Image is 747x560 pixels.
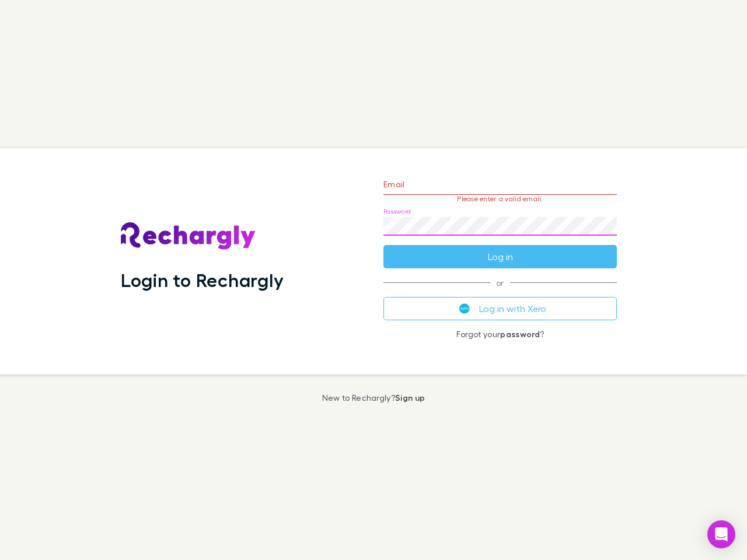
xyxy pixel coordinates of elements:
[322,393,425,402] p: New to Rechargly?
[383,297,617,320] button: Log in with Xero
[121,222,256,250] img: Rechargly's Logo
[121,269,284,291] h1: Login to Rechargly
[383,245,617,268] button: Log in
[383,207,411,216] label: Password
[500,329,540,339] a: password
[395,393,425,402] a: Sign up
[707,520,735,548] div: Open Intercom Messenger
[383,195,617,203] p: Please enter a valid email.
[459,303,470,314] img: Xero's logo
[383,330,617,339] p: Forgot your ?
